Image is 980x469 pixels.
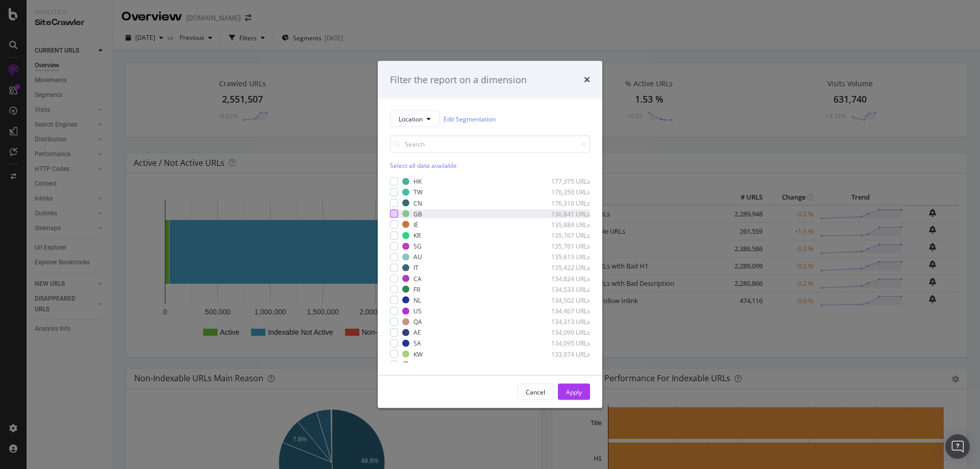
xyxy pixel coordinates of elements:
[390,135,590,153] input: Search
[413,350,423,358] div: KW
[413,177,422,186] div: HK
[517,384,554,400] button: Cancel
[540,328,590,337] div: 134,099 URLs
[413,242,422,251] div: SG
[390,73,527,86] div: Filter the report on a dimension
[540,285,590,293] div: 134,533 URLs
[540,231,590,240] div: 135,767 URLs
[444,113,496,124] a: Edit Segmentation
[413,274,422,283] div: CA
[540,188,590,196] div: 176,350 URLs
[540,209,590,218] div: 136,841 URLs
[413,188,423,196] div: TW
[540,242,590,251] div: 135,761 URLs
[566,387,582,396] div: Apply
[413,231,421,240] div: KR
[540,339,590,348] div: 134,095 URLs
[540,199,590,207] div: 176,310 URLs
[526,387,545,396] div: Cancel
[584,73,590,86] div: times
[540,274,590,283] div: 134,824 URLs
[390,161,590,170] div: Select all data available
[413,199,422,207] div: CN
[413,253,422,261] div: AU
[540,177,590,186] div: 177,375 URLs
[413,220,419,229] div: IE
[540,253,590,261] div: 135,613 URLs
[558,384,590,400] button: Apply
[540,295,590,304] div: 134,502 URLs
[399,114,423,123] span: Location
[413,209,422,218] div: GB
[413,263,419,272] div: IT
[413,360,421,369] div: ES
[413,317,422,326] div: QA
[540,307,590,315] div: 134,467 URLs
[540,350,590,358] div: 133,974 URLs
[413,295,421,304] div: NL
[540,360,590,369] div: 132,382 URLs
[378,61,602,408] div: modal
[540,220,590,229] div: 135,884 URLs
[540,317,590,326] div: 134,313 URLs
[413,339,421,348] div: SA
[390,111,439,127] button: Location
[540,263,590,272] div: 135,422 URLs
[945,434,970,459] div: Open Intercom Messenger
[413,285,420,293] div: FR
[413,307,422,315] div: US
[413,328,421,337] div: AE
